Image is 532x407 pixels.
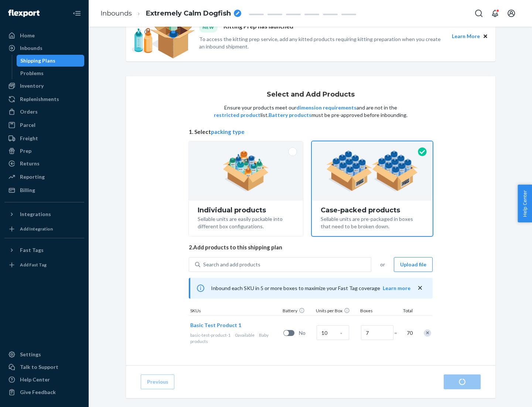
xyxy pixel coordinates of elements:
[190,322,241,329] button: Basic Test Product 1
[203,261,260,268] div: Search and add products
[20,70,44,77] div: Problems
[4,349,84,360] a: Settings
[299,329,314,337] span: No
[4,42,84,54] a: Inbounds
[4,171,84,183] a: Reporting
[380,261,385,268] span: or
[4,119,84,131] a: Parcel
[198,206,294,214] div: Individual products
[383,285,410,292] button: Learn more
[396,307,414,315] div: Total
[20,262,47,268] div: Add Fast Tag
[8,10,40,17] img: Flexport logo
[189,307,281,315] div: SKUs
[189,243,433,251] span: 2. Add products to this shipping plan
[416,284,424,292] button: close
[4,374,84,386] a: Help Center
[326,151,418,191] img: case-pack.59cecea509d18c883b923b81aeac6d0b.png
[20,32,35,39] div: Home
[190,332,280,344] div: Baby products
[20,82,44,90] div: Inventory
[211,128,245,136] button: packing type
[69,6,84,21] button: Close Navigation
[4,145,84,157] a: Prep
[20,363,58,371] div: Talk to Support
[4,386,84,398] button: Give Feedback
[146,9,231,18] span: Extremely Calm Dogfish
[17,67,85,79] a: Problems
[100,9,132,17] a: Inbounds
[488,6,502,21] button: Open notifications
[20,147,31,155] div: Prep
[4,223,84,235] a: Add Integration
[17,55,85,67] a: Shipping Plans
[504,6,519,21] button: Open account menu
[20,135,38,142] div: Freight
[189,278,433,299] div: Inbound each SKU in 5 or more boxes to maximize your Fast Tag coverage
[317,325,349,340] input: Case Quantity
[452,32,480,40] button: Learn More
[20,95,59,103] div: Replenishments
[405,329,413,337] span: 70
[359,307,396,315] div: Boxes
[4,132,84,144] a: Freight
[223,151,269,191] img: individual-pack.facf35554cb0f1810c75b2bd6df2d64e.png
[20,388,56,396] div: Give Feedback
[4,244,84,256] button: Fast Tags
[20,173,45,181] div: Reporting
[20,226,53,232] div: Add Integration
[20,211,51,218] div: Integrations
[394,329,402,337] span: =
[190,322,241,328] span: Basic Test Product 1
[199,22,218,32] div: NEW
[361,325,393,340] input: Number of boxes
[424,329,431,337] div: Remove Item
[224,22,293,32] p: Kitting Prep has launched
[321,214,424,230] div: Sellable units are pre-packaged in boxes that need to be broken down.
[281,307,314,315] div: Battery
[296,104,357,111] button: dimension requirements
[141,374,174,389] button: Previous
[481,32,490,40] button: Close
[20,57,55,64] div: Shipping Plans
[20,351,41,358] div: Settings
[20,121,35,129] div: Parcel
[95,3,247,24] ol: breadcrumbs
[314,307,359,315] div: Units per Box
[269,111,311,119] button: Battery products
[321,206,424,214] div: Case-packed products
[214,111,260,119] button: restricted product
[20,44,42,52] div: Inbounds
[394,257,433,272] button: Upload file
[518,185,532,222] button: Help Center
[20,246,44,254] div: Fast Tags
[189,128,433,136] span: 1. Select
[4,208,84,220] button: Integrations
[4,80,84,92] a: Inventory
[471,6,486,21] button: Open Search Box
[198,214,294,230] div: Sellable units are easily packable into different box configurations.
[267,91,355,98] h1: Select and Add Products
[4,93,84,105] a: Replenishments
[20,186,35,194] div: Billing
[4,259,84,271] a: Add Fast Tag
[4,158,84,169] a: Returns
[199,36,445,50] p: To access the kitting prep service, add any kitted products requiring kitting preparation when yo...
[4,184,84,196] a: Billing
[213,104,408,119] p: Ensure your products meet our and are not in the list. must be pre-approved before inbounding.
[4,361,84,373] a: Talk to Support
[4,106,84,118] a: Orders
[20,376,50,383] div: Help Center
[190,332,231,338] span: basic-test-product-1
[235,332,255,338] span: 0 available
[20,160,40,167] div: Returns
[4,30,84,41] a: Home
[20,108,38,115] div: Orders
